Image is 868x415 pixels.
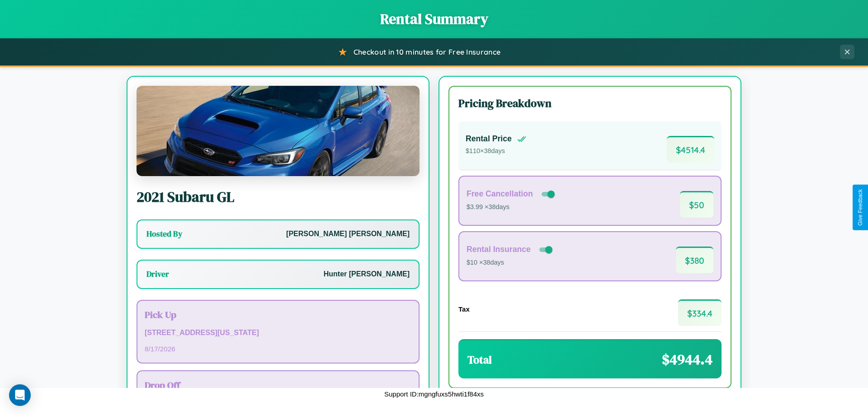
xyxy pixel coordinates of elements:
[286,228,410,241] p: [PERSON_NAME] [PERSON_NAME]
[676,247,713,273] span: $ 380
[458,305,470,313] h4: Tax
[384,388,484,400] p: Support ID: mgngfuxs5hwti1f84xs
[324,268,410,281] p: Hunter [PERSON_NAME]
[145,308,411,321] h3: Pick Up
[145,378,411,392] h3: Drop Off
[466,134,512,144] h4: Rental Price
[145,326,411,340] p: [STREET_ADDRESS][US_STATE]
[467,189,533,199] h4: Free Cancellation
[467,352,492,367] h3: Total
[678,299,722,326] span: $ 334.4
[137,187,420,207] h2: 2021 Subaru GL
[466,145,526,157] p: $ 110 × 38 days
[667,136,714,163] span: $ 4514.4
[137,86,420,176] img: Subaru GL
[9,384,31,406] div: Open Intercom Messenger
[467,201,557,213] p: $3.99 × 38 days
[467,245,531,254] h4: Rental Insurance
[354,47,500,56] span: Checkout in 10 minutes for Free Insurance
[662,350,712,369] span: $ 4944.4
[9,9,859,29] h1: Rental Summary
[146,269,169,280] h3: Driver
[145,343,411,355] p: 8 / 17 / 2026
[467,257,554,269] p: $10 × 38 days
[857,189,863,226] div: Give Feedback
[146,228,182,239] h3: Hosted By
[458,96,722,111] h3: Pricing Breakdown
[680,191,713,218] span: $ 50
